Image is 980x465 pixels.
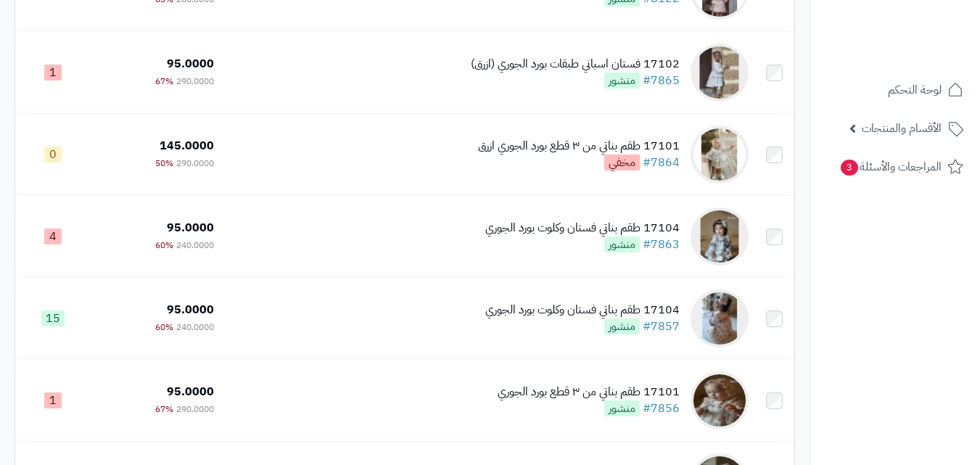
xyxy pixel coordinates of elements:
img: 17101 طقم بناتي من ٣ قطع بورد الجوري ازرق [691,125,749,184]
div: 17102 فستان اسباني طبقات بورد الجوري (ازرق) [471,56,680,73]
span: 95.0000 [167,219,214,236]
a: #7856 [643,400,680,417]
a: #7864 [643,154,680,171]
div: 17101 طقم بناتي من ٣ قطع بورد الجوري [498,384,680,400]
span: 1 [44,392,62,408]
span: منشور [604,73,640,89]
span: 290.0000 [176,75,214,88]
span: 67% [155,75,173,88]
img: 17101 طقم بناتي من ٣ قطع بورد الجوري [691,371,749,429]
span: 60% [155,239,173,252]
img: 17104 طقم بناتي فستان وكلوت بورد الجوري [691,207,749,266]
img: 17104 طقم بناتي فستان وكلوت بورد الجوري [691,289,749,347]
a: لوحة التحكم [819,73,971,107]
span: 290.0000 [176,403,214,416]
span: مخفي [604,155,640,170]
span: 60% [155,321,173,334]
span: 15 [41,310,65,326]
span: منشور [604,400,640,416]
span: 0 [44,147,62,162]
a: #7863 [643,236,680,253]
span: 95.0000 [167,55,214,73]
span: 1 [44,65,62,81]
div: 17104 طقم بناتي فستان وكلوت بورد الجوري [485,220,680,236]
span: منشور [604,236,640,252]
span: 290.0000 [176,157,214,170]
a: المراجعات والأسئلة3 [819,149,971,184]
span: 240.0000 [176,239,214,252]
span: 3 [840,159,859,176]
div: 17101 طقم بناتي من ٣ قطع بورد الجوري ازرق [478,138,680,155]
span: 50% [155,157,173,170]
span: الأقسام والمنتجات [862,118,942,139]
span: المراجعات والأسئلة [839,157,942,177]
span: 240.0000 [176,321,214,334]
div: 17104 طقم بناتي فستان وكلوت بورد الجوري [485,302,680,318]
span: 95.0000 [167,301,214,318]
span: 4 [44,229,62,244]
span: منشور [604,318,640,334]
img: logo-2.png [881,11,966,41]
a: #7857 [643,318,680,335]
a: #7865 [643,72,680,89]
span: 145.0000 [160,137,214,155]
span: 67% [155,403,173,416]
span: 95.0000 [167,383,214,400]
span: لوحة التحكم [888,80,942,100]
img: 17102 فستان اسباني طبقات بورد الجوري (ازرق) [691,44,749,102]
